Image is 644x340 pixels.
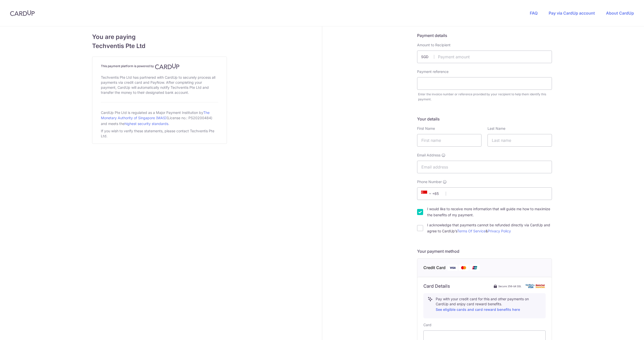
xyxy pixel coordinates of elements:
[498,284,521,288] span: Secure 256-bit SSL
[420,191,442,197] span: +65
[417,42,451,48] label: Amount to Recipient
[417,32,552,38] h5: Payment details
[448,265,458,271] img: Visa
[421,191,433,197] span: +65
[92,41,227,51] span: Techventis Pte Ltd
[423,322,431,327] label: Card
[417,179,442,184] span: Phone Number
[526,284,546,288] img: card secure
[549,11,595,16] a: Pay via CardUp account
[125,121,168,126] a: highest security standards
[606,11,634,16] a: About CardUp
[423,265,446,271] span: Credit Card
[417,248,552,254] h5: Your payment method
[436,307,520,312] a: See eligible cards and card reward benefits here
[92,32,227,41] span: You are paying
[488,229,511,233] a: Privacy Policy
[417,51,552,63] input: Payment amount
[101,74,218,96] div: Techventis Pte Ltd has partnered with CardUp to securely process all payments via credit card and...
[423,283,450,289] h6: Card Details
[427,222,552,234] label: I acknowledge that payments cannot be refunded directly via CardUp and agree to CardUp’s &
[488,126,505,131] label: Last Name
[101,63,218,69] h4: This payment platform is powered by
[421,54,434,59] span: SGD
[101,108,218,127] div: CardUp Pte Ltd is regulated as a Major Payment Institution by (License no.: PS20200484) and meets...
[417,161,552,173] input: Email address
[470,265,480,271] img: Union Pay
[428,334,541,340] iframe: Secure card payment input frame
[457,229,486,233] a: Terms Of Service
[488,134,552,147] input: Last name
[10,10,35,16] img: CardUp
[459,265,469,271] img: Mastercard
[155,63,180,69] img: CardUp
[436,296,541,313] p: Pay with your credit card for this and other payments on CardUp and enjoy card reward benefits.
[417,153,440,158] span: Email Address
[427,206,552,218] label: I would like to receive more information that will guide me how to maximize the benefits of my pa...
[417,116,552,122] h5: Your details
[418,92,552,102] div: Enter the invoice number or reference provided by your recipient to help them identify this payment.
[417,126,435,131] label: First Name
[530,11,538,16] a: FAQ
[417,69,449,74] label: Payment reference
[101,127,218,140] div: If you wish to verify these statements, please contact Techventis Pte Ltd.
[417,134,481,147] input: First name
